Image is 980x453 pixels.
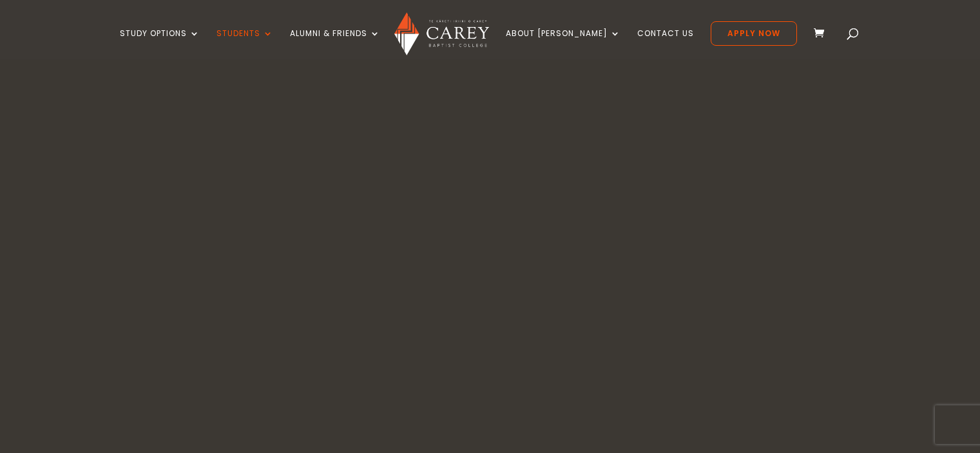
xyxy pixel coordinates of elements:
a: Students [216,29,273,59]
a: Study Options [120,29,200,59]
a: Contact Us [637,29,694,59]
img: Carey Baptist College [394,12,489,55]
a: Apply Now [711,21,797,46]
a: About [PERSON_NAME] [506,29,620,59]
a: Alumni & Friends [290,29,380,59]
